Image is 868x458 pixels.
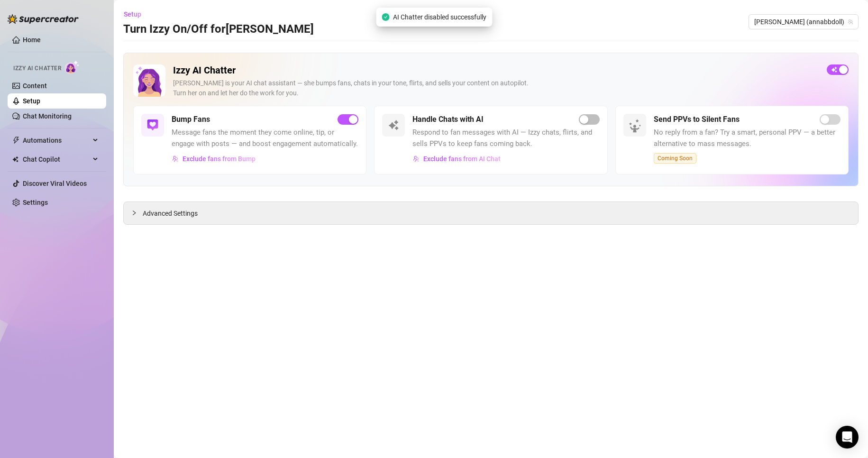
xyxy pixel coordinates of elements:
button: Exclude fans from AI Chat [412,151,501,166]
h3: Turn Izzy On/Off for [PERSON_NAME] [123,22,314,37]
span: Advanced Settings [143,208,198,219]
h5: Handle Chats with AI [412,114,484,125]
span: Respond to fan messages with AI — Izzy chats, flirts, and sells PPVs to keep fans coming back. [412,127,599,149]
img: Izzy AI Chatter [133,64,165,97]
div: [PERSON_NAME] is your AI chat assistant — she bumps fans, chats in your tone, flirts, and sells y... [173,78,819,98]
button: Exclude fans from Bump [172,151,256,166]
span: Izzy AI Chatter [13,64,61,73]
span: Coming Soon [654,153,696,164]
img: AI Chatter [65,60,80,74]
img: silent-fans-ppv-o-N6Mmdf.svg [629,119,644,134]
span: thunderbolt [12,137,20,144]
a: Chat Monitoring [23,112,72,120]
img: logo-BBDzfeDw.svg [8,14,79,24]
h2: Izzy AI Chatter [173,64,819,76]
span: Automations [23,133,90,148]
span: Message fans the moment they come online, tip, or engage with posts — and boost engagement automa... [172,127,358,149]
a: Settings [23,199,48,206]
span: AI Chatter disabled successfully [393,12,486,22]
img: Chat Copilot [12,156,18,163]
span: Exclude fans from Bump [183,155,256,163]
a: Home [23,36,41,44]
span: check-circle [382,13,389,21]
button: Setup [123,7,149,22]
span: Anna (annabbdoll) [754,15,853,29]
span: team [848,19,853,25]
img: svg%3e [172,156,179,162]
a: Setup [23,97,40,105]
a: Content [23,82,47,90]
h5: Bump Fans [172,114,210,125]
div: collapsed [131,208,143,218]
img: svg%3e [388,119,399,131]
span: Exclude fans from AI Chat [423,155,501,163]
span: No reply from a fan? Try a smart, personal PPV — a better alternative to mass messages. [654,127,841,149]
span: Chat Copilot [23,152,90,167]
div: Open Intercom Messenger [836,426,859,449]
span: Setup [124,10,141,18]
span: collapsed [131,210,137,216]
a: Discover Viral Videos [23,180,87,187]
img: svg%3e [147,119,158,131]
img: svg%3e [413,156,420,162]
h5: Send PPVs to Silent Fans [654,114,740,125]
